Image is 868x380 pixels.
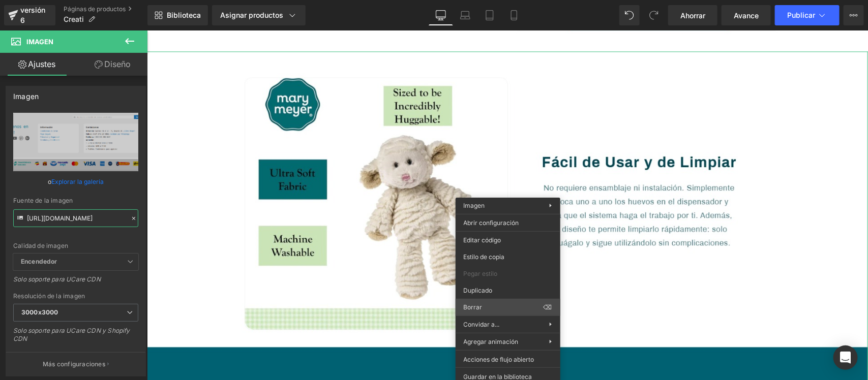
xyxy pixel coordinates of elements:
[76,53,149,76] a: Diseño
[48,178,51,185] font: o
[64,15,84,23] font: Creati
[147,5,208,25] a: Nueva Biblioteca
[26,38,53,46] font: Imagen
[464,202,485,209] font: Imagen
[844,5,864,25] button: Más
[619,5,640,25] button: Deshacer
[464,338,519,345] font: Agregar animación
[464,355,534,363] font: Acciones de flujo abierto
[64,5,126,13] font: Páginas de productos
[464,270,498,277] font: Pegar estilo
[64,5,147,13] a: Páginas de productos
[734,11,759,20] font: Avance
[28,59,55,69] font: Ajustes
[13,292,85,300] font: Resolución de la imagen
[167,11,201,19] font: Biblioteca
[13,327,130,342] font: Solo soporte para UCare CDN y Shopify CDN
[429,5,453,25] a: De oficina
[13,197,73,204] font: Fuente de la imagen
[787,11,815,19] font: Publicar
[51,178,104,185] font: Explorar la galería
[722,5,771,25] a: Avance
[680,11,705,20] font: Ahorrar
[20,6,45,24] font: versión 6
[453,5,477,25] a: Computadora portátil
[502,5,526,25] a: Móvil
[464,287,493,294] font: Duplicado
[21,308,58,316] font: 3000x3000
[13,275,101,283] font: Solo soporte para UCare CDN
[13,242,68,249] font: Calidad de imagen
[544,303,552,311] font: ⌫
[464,219,519,227] font: Abrir configuración
[464,372,532,380] font: Guardar en la biblioteca
[13,92,39,101] font: Imagen
[464,253,505,261] font: Estilo de copia
[6,352,145,376] button: Más configuraciones
[104,59,131,69] font: Diseño
[775,5,840,25] button: Publicar
[833,345,858,370] div: Abrir Intercom Messenger
[464,321,500,328] font: Convidar a...
[4,5,55,25] a: versión 6
[350,209,371,216] font: Imagen
[464,303,483,311] font: Borrar
[43,360,105,368] font: Más configuraciones
[13,209,138,227] input: Enlace
[220,11,283,19] font: Asignar productos
[373,206,383,218] a: Expandir / Contraer
[464,236,501,244] font: Editar código
[21,258,57,265] font: Encendedor
[644,5,664,25] button: Rehacer
[477,5,502,25] a: Tableta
